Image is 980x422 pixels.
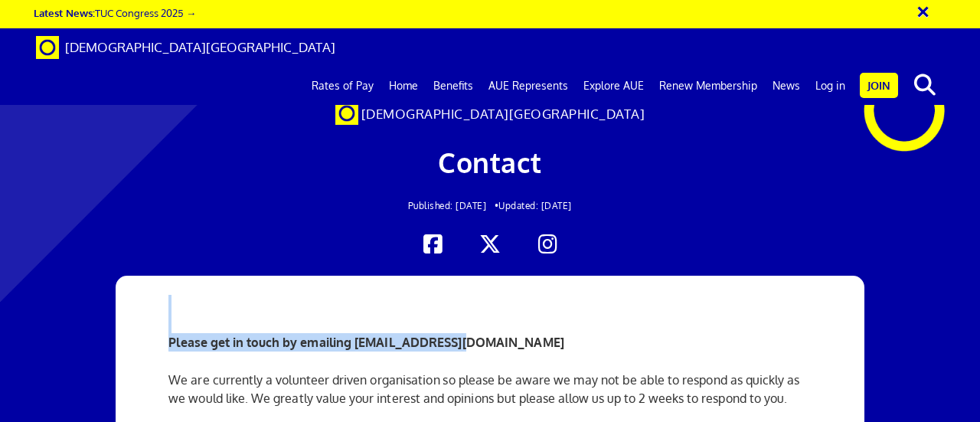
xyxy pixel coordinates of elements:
[361,106,645,122] span: [DEMOGRAPHIC_DATA][GEOGRAPHIC_DATA]
[576,67,652,105] a: Explore AUE
[408,200,499,211] span: Published: [DATE] •
[168,335,564,350] strong: Please get in touch by emailing [EMAIL_ADDRESS][DOMAIN_NAME]
[426,67,481,105] a: Benefits
[24,28,347,67] a: Brand [DEMOGRAPHIC_DATA][GEOGRAPHIC_DATA]
[34,6,95,19] strong: Latest News:
[381,67,426,105] a: Home
[191,201,789,211] h2: Updated: [DATE]
[481,67,576,105] a: AUE Represents
[168,371,811,407] p: We are currently a volunteer driven organisation so please be aware we may not be able to respond...
[65,39,335,55] span: [DEMOGRAPHIC_DATA][GEOGRAPHIC_DATA]
[34,6,196,19] a: Latest News:TUC Congress 2025 →
[808,67,853,105] a: Log in
[860,73,898,98] a: Join
[901,69,948,101] button: search
[304,67,381,105] a: Rates of Pay
[438,145,542,179] span: Contact
[652,67,765,105] a: Renew Membership
[765,67,808,105] a: News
